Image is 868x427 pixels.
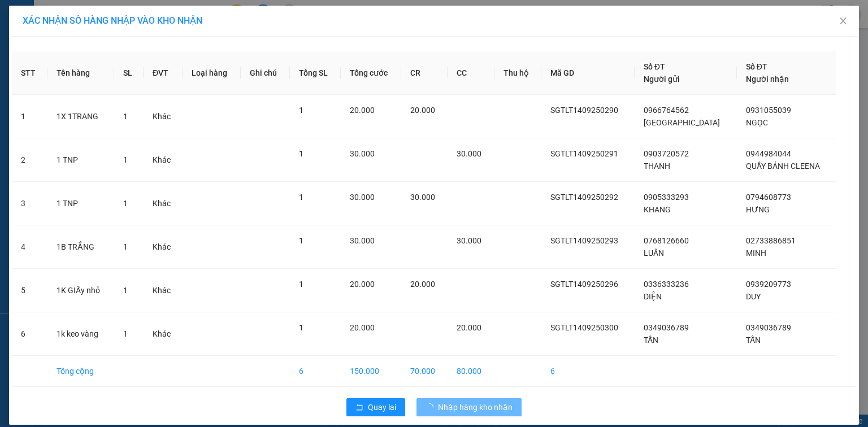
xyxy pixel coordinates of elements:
[644,323,689,332] span: 0349036789
[746,149,791,158] span: 0944984044
[368,401,396,413] span: Quay lại
[23,15,202,26] span: XÁC NHẬN SỐ HÀNG NHẬP VÀO KHO NHẬN
[47,51,114,95] th: Tên hàng
[47,138,114,182] td: 1 TNP
[47,312,114,356] td: 1k keo vàng
[448,356,494,387] td: 80.000
[644,249,664,258] span: LUÂN
[299,280,303,289] span: 1
[644,292,662,301] span: DIỆN
[299,236,303,245] span: 1
[410,280,435,289] span: 20.000
[746,62,767,71] span: Số ĐT
[290,356,341,387] td: 6
[123,242,128,251] span: 1
[12,95,47,138] td: 1
[290,51,341,95] th: Tổng SL
[350,280,375,289] span: 20.000
[12,269,47,312] td: 5
[550,149,618,158] span: SGTLT1409250291
[123,286,128,295] span: 1
[410,193,435,202] span: 30.000
[746,249,766,258] span: MINH
[350,149,375,158] span: 30.000
[827,6,859,37] button: Close
[746,162,820,171] span: QUẦY BÁNH CLEENA
[541,51,635,95] th: Mã GD
[416,398,522,416] button: Nhập hàng kho nhận
[123,155,128,164] span: 1
[448,51,494,95] th: CC
[401,51,448,95] th: CR
[12,51,47,95] th: STT
[350,193,375,202] span: 30.000
[644,118,720,127] span: [GEOGRAPHIC_DATA]
[350,323,375,332] span: 20.000
[12,182,47,225] td: 3
[12,138,47,182] td: 2
[144,182,183,225] td: Khác
[144,269,183,312] td: Khác
[47,225,114,269] td: 1B TRẮNG
[550,280,618,289] span: SGTLT1409250296
[426,403,438,411] span: loading
[746,193,791,202] span: 0794608773
[644,280,689,289] span: 0336333236
[144,138,183,182] td: Khác
[346,398,405,416] button: rollbackQuay lại
[550,106,618,115] span: SGTLT1409250290
[123,329,128,338] span: 1
[644,193,689,202] span: 0905333293
[644,205,671,214] span: KHANG
[746,236,796,245] span: 02733886851
[457,236,481,245] span: 30.000
[114,51,144,95] th: SL
[144,95,183,138] td: Khác
[241,51,290,95] th: Ghi chú
[746,106,791,115] span: 0931055039
[299,193,303,202] span: 1
[47,182,114,225] td: 1 TNP
[299,149,303,158] span: 1
[550,193,618,202] span: SGTLT1409250292
[644,335,658,345] span: TẤN
[457,149,481,158] span: 30.000
[644,62,665,71] span: Số ĐT
[299,323,303,332] span: 1
[550,323,618,332] span: SGTLT1409250300
[410,106,435,115] span: 20.000
[12,312,47,356] td: 6
[550,236,618,245] span: SGTLT1409250293
[355,403,363,412] span: rollback
[644,149,689,158] span: 0903720572
[457,323,481,332] span: 20.000
[746,335,761,345] span: TẤN
[644,106,689,115] span: 0966764562
[341,356,401,387] td: 150.000
[123,112,128,121] span: 1
[299,106,303,115] span: 1
[12,225,47,269] td: 4
[746,280,791,289] span: 0939209773
[341,51,401,95] th: Tổng cước
[746,323,791,332] span: 0349036789
[644,75,680,84] span: Người gửi
[401,356,448,387] td: 70.000
[746,75,789,84] span: Người nhận
[350,236,375,245] span: 30.000
[494,51,541,95] th: Thu hộ
[144,312,183,356] td: Khác
[746,205,770,214] span: HƯNG
[183,51,241,95] th: Loại hàng
[438,401,513,413] span: Nhập hàng kho nhận
[47,269,114,312] td: 1K GIẤy nhỏ
[839,16,848,25] span: close
[47,95,114,138] td: 1X 1TRANG
[123,199,128,208] span: 1
[644,236,689,245] span: 0768126660
[746,118,768,127] span: NGỌC
[144,51,183,95] th: ĐVT
[144,225,183,269] td: Khác
[350,106,375,115] span: 20.000
[541,356,635,387] td: 6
